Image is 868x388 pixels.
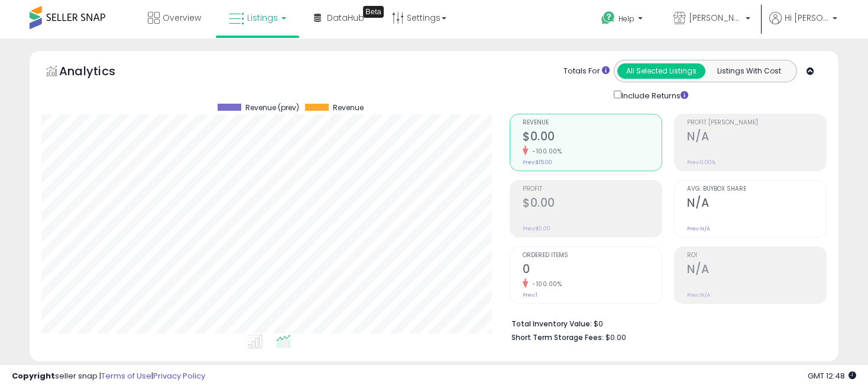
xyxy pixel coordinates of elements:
small: Prev: N/A [687,225,710,232]
small: Prev: $0.00 [523,225,550,232]
h2: $0.00 [523,130,662,146]
h2: N/A [687,262,826,278]
small: Prev: $15.00 [523,159,552,166]
div: Tooltip anchor [363,6,384,18]
div: Include Returns [605,88,702,102]
span: Avg. Buybox Share [687,186,826,193]
h2: N/A [687,196,826,212]
span: ROI [687,252,826,259]
span: DataHub [327,12,364,24]
span: 2025-09-11 12:48 GMT [808,370,856,381]
span: $0.00 [605,332,626,343]
small: Prev: N/A [687,291,710,299]
span: [PERSON_NAME] LLC [689,12,742,24]
a: Hi [PERSON_NAME] [769,12,837,39]
a: Privacy Policy [153,370,205,381]
button: All Selected Listings [617,63,705,79]
h2: N/A [687,130,826,146]
span: Revenue [333,104,364,112]
span: Overview [163,12,201,24]
b: Short Term Storage Fees: [511,332,604,342]
i: Get Help [601,11,616,25]
li: $0 [511,316,818,330]
a: Help [592,2,655,39]
small: Prev: 0.00% [687,159,715,166]
span: Listings [247,12,278,24]
small: -100.00% [528,147,562,156]
h5: Analytics [59,63,138,82]
a: Terms of Use [101,370,151,381]
span: Profit [PERSON_NAME] [687,120,826,126]
small: Prev: 1 [523,291,537,299]
div: seller snap | | [12,371,205,382]
strong: Copyright [12,370,55,381]
span: Profit [523,186,662,193]
button: Listings With Cost [705,63,793,79]
span: Revenue (prev) [245,104,299,112]
b: Total Inventory Value: [511,319,592,329]
span: Hi [PERSON_NAME] [785,12,829,24]
div: Totals For [563,66,610,77]
h2: $0.00 [523,196,662,212]
small: -100.00% [528,280,562,288]
span: Revenue [523,120,662,126]
span: Help [618,14,634,24]
span: Ordered Items [523,252,662,259]
h2: 0 [523,262,662,278]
